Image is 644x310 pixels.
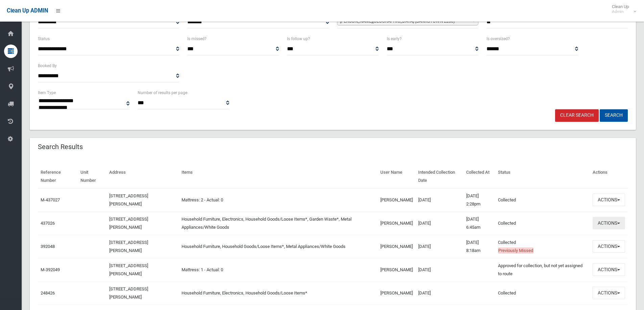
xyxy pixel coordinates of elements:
[415,188,464,212] td: [DATE]
[106,165,179,188] th: Address
[593,240,625,253] button: Actions
[555,109,599,122] a: Clear Search
[78,165,106,188] th: Unit Number
[498,248,533,253] span: Previously Missed
[109,286,148,300] a: [STREET_ADDRESS][PERSON_NAME]
[41,267,60,272] a: M-392049
[593,263,625,276] button: Actions
[590,165,628,188] th: Actions
[415,212,464,235] td: [DATE]
[179,212,378,235] td: Household Furniture, Electronics, Household Goods/Loose Items*, Garden Waste*, Metal Appliances/W...
[38,89,56,96] label: Item Type
[378,188,415,212] td: [PERSON_NAME]
[38,165,78,188] th: Reference Number
[495,188,590,212] td: Collected
[378,281,415,305] td: [PERSON_NAME]
[593,194,625,206] button: Actions
[495,212,590,235] td: Collected
[187,35,207,43] label: Is missed?
[415,165,464,188] th: Intended Collection Date
[179,188,378,212] td: Mattress: 2 - Actual: 0
[415,235,464,258] td: [DATE]
[109,217,148,230] a: [STREET_ADDRESS][PERSON_NAME]
[38,35,50,43] label: Status
[287,35,310,43] label: Is follow up?
[179,281,378,305] td: Household Furniture, Electronics, Household Goods/Loose Items*
[30,140,91,153] header: Search Results
[378,258,415,281] td: [PERSON_NAME]
[486,35,510,43] label: Is oversized?
[593,217,625,229] button: Actions
[600,109,628,122] button: Search
[7,7,48,14] span: Clean Up ADMIN
[378,165,415,188] th: User Name
[109,263,148,276] a: [STREET_ADDRESS][PERSON_NAME]
[179,235,378,258] td: Household Furniture, Household Goods/Loose Items*, Metal Appliances/White Goods
[41,197,60,202] a: M-437027
[41,290,55,295] a: 248426
[463,165,495,188] th: Collected At
[495,235,590,258] td: Collected
[378,235,415,258] td: [PERSON_NAME]
[495,281,590,305] td: Collected
[415,281,464,305] td: [DATE]
[38,62,57,69] label: Booked By
[41,244,55,249] a: 392048
[109,193,148,206] a: [STREET_ADDRESS][PERSON_NAME]
[593,287,625,299] button: Actions
[463,188,495,212] td: [DATE] 2:28pm
[109,240,148,253] a: [STREET_ADDRESS][PERSON_NAME]
[612,9,629,14] small: Admin
[41,221,55,226] a: 437026
[138,89,187,96] label: Number of results per page
[609,4,636,14] span: Clean Up
[463,212,495,235] td: [DATE] 6:45am
[378,212,415,235] td: [PERSON_NAME]
[495,258,590,281] td: Approved for collection, but not yet assigned to route
[179,165,378,188] th: Items
[179,258,378,281] td: Mattress: 1 - Actual: 0
[387,35,402,43] label: Is early?
[415,258,464,281] td: [DATE]
[495,165,590,188] th: Status
[463,235,495,258] td: [DATE] 8:18am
